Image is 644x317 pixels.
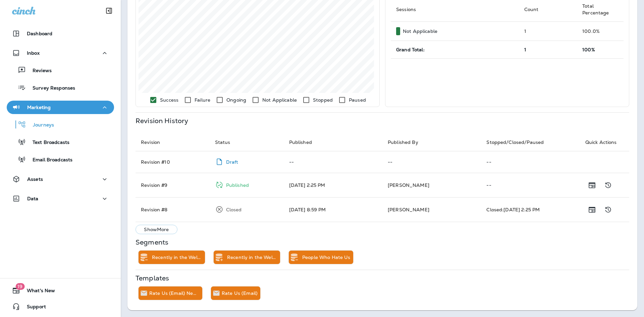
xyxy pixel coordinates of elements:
[144,227,169,232] p: Show More
[227,251,280,264] div: Recently in the Welcome Thank You Journey
[349,97,366,103] p: Paused
[136,225,177,234] button: ShowMore
[7,152,114,166] button: Email Broadcasts
[139,251,149,264] div: Remove from Static Segment
[481,134,580,151] th: Stopped/Closed/Paused
[7,46,114,60] button: Inbox
[100,4,118,17] button: Collapse Sidebar
[152,255,202,260] p: Recently in the Welcome Thank You Journey
[136,118,188,123] p: Revision History
[27,105,51,110] p: Marketing
[149,286,202,300] div: Rate Us (Email) New Customer
[214,251,224,264] div: Add to Static Segment
[403,29,437,34] p: Not Applicable
[7,81,114,95] button: Survey Responses
[382,173,481,197] td: [PERSON_NAME]
[226,182,249,188] p: Published
[27,176,43,182] p: Assets
[226,159,238,165] p: Draft
[136,134,210,151] th: Revision
[26,122,54,128] p: Journeys
[7,172,114,186] button: Assets
[160,97,178,103] p: Success
[577,22,624,41] td: 100.0 %
[20,304,46,312] span: Support
[7,192,114,205] button: Data
[136,275,169,281] p: Templates
[284,134,382,151] th: Published
[26,68,52,74] p: Reviews
[226,97,246,103] p: Ongoing
[284,197,382,222] td: [DATE] 8:59 PM
[486,182,574,188] p: --
[7,135,114,149] button: Text Broadcasts
[227,255,277,260] p: Recently in the Welcome Thank You Journey
[289,251,300,264] div: Remove from Static Segment
[210,134,284,151] th: Status
[7,101,114,114] button: Marketing
[7,284,114,297] button: 19What's New
[7,117,114,131] button: Journeys
[15,283,24,290] span: 19
[481,197,580,222] td: Closed: [DATE] 2:25 PM
[388,159,476,165] p: --
[27,50,40,56] p: Inbox
[580,134,629,151] th: Quick Actions
[524,47,526,53] span: 1
[26,157,72,163] p: Email Broadcasts
[7,27,114,40] button: Dashboard
[26,85,75,92] p: Survey Responses
[601,203,615,216] button: Show Change Log
[222,290,258,296] p: Rate Us (Email)
[582,47,595,53] span: 100%
[313,97,333,103] p: Stopped
[7,300,114,313] button: Support
[382,134,481,151] th: Published By
[585,178,599,192] button: Show Release Notes
[486,159,574,165] p: --
[519,22,577,41] td: 1
[262,97,297,103] p: Not Applicable
[601,178,615,192] button: Show Change Log
[382,197,481,222] td: [PERSON_NAME]
[136,197,210,222] td: Revision # 8
[152,251,205,264] div: Recently in the Welcome Thank You Journey
[136,151,210,173] td: Revision # 10
[396,47,425,53] span: Grand Total:
[289,159,377,165] p: --
[20,288,55,296] span: What's New
[226,207,242,212] p: Closed
[211,286,222,300] div: Send Email
[27,31,52,36] p: Dashboard
[27,196,39,201] p: Data
[585,203,599,216] button: Show Release Notes
[284,173,382,197] td: [DATE] 2:25 PM
[136,240,168,245] p: Segments
[26,140,69,146] p: Text Broadcasts
[302,255,351,260] p: People Who Hate Us
[136,173,210,197] td: Revision # 9
[195,97,210,103] p: Failure
[7,63,114,77] button: Reviews
[139,286,149,300] div: Send Email
[149,290,200,296] p: Rate Us (Email) New Customer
